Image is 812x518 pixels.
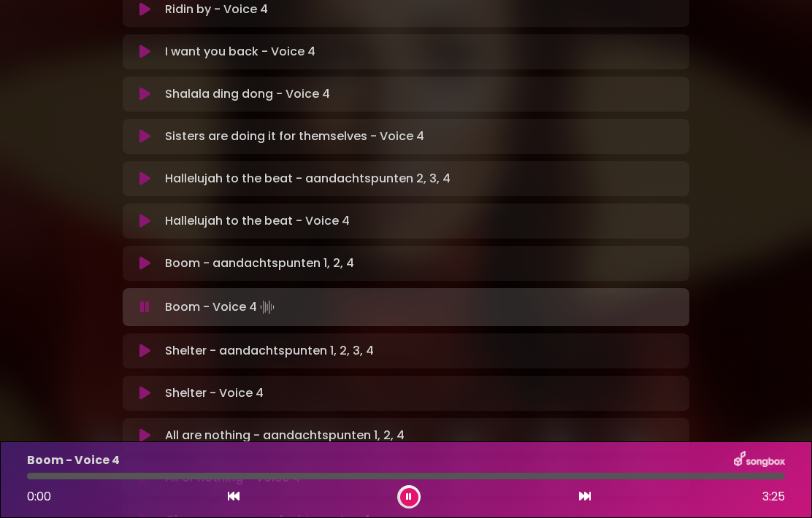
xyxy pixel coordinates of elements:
p: Boom - Voice 4 [27,452,120,469]
p: All are nothing - aandachtspunten 1, 2, 4 [165,427,405,444]
p: Hallelujah to the beat - aandachtspunten 2, 3, 4 [165,170,451,188]
img: waveform4.gif [257,297,277,317]
span: 0:00 [27,488,51,505]
span: 3:25 [762,488,785,506]
p: Sisters are doing it for themselves - Voice 4 [165,128,424,145]
p: Shalala ding dong - Voice 4 [165,85,330,103]
img: songbox-logo-white.png [734,451,785,470]
p: Ridin by - Voice 4 [165,1,268,18]
p: Shelter - Voice 4 [165,384,264,402]
p: Boom - aandachtspunten 1, 2, 4 [165,255,354,272]
p: Hallelujah to the beat - Voice 4 [165,212,350,230]
p: Boom - Voice 4 [165,297,277,317]
p: I want you back - Voice 4 [165,43,315,61]
p: Shelter - aandachtspunten 1, 2, 3, 4 [165,342,374,360]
